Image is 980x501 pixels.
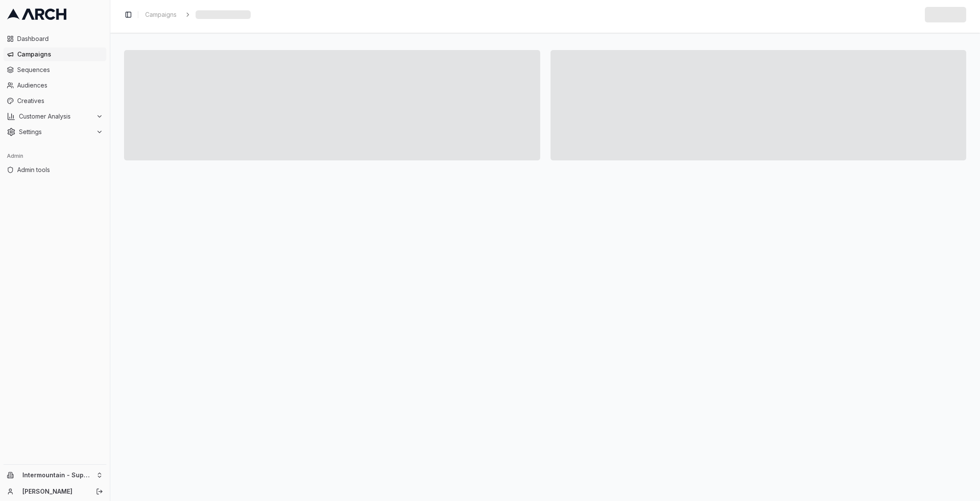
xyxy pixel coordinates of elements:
a: Sequences [3,63,106,77]
span: Dashboard [17,34,103,43]
span: Customer Analysis [19,112,93,121]
a: Campaigns [3,47,106,61]
button: Settings [3,125,106,139]
span: Campaigns [145,10,177,19]
a: Dashboard [3,32,106,46]
span: Audiences [17,81,103,90]
nav: breadcrumb [142,9,251,21]
button: Customer Analysis [3,110,106,123]
a: Admin tools [3,163,106,177]
div: Admin [3,149,106,163]
button: Log out [93,485,106,498]
a: Campaigns [142,9,180,21]
a: [PERSON_NAME] [22,487,87,496]
span: Campaigns [17,50,103,59]
a: Creatives [3,94,106,108]
span: Settings [19,128,93,136]
span: Creatives [17,97,103,105]
span: Intermountain - Superior Water & Air [22,471,93,479]
button: Intermountain - Superior Water & Air [3,468,106,482]
a: Audiences [3,78,106,92]
span: Sequences [17,66,103,74]
span: Admin tools [17,166,103,174]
